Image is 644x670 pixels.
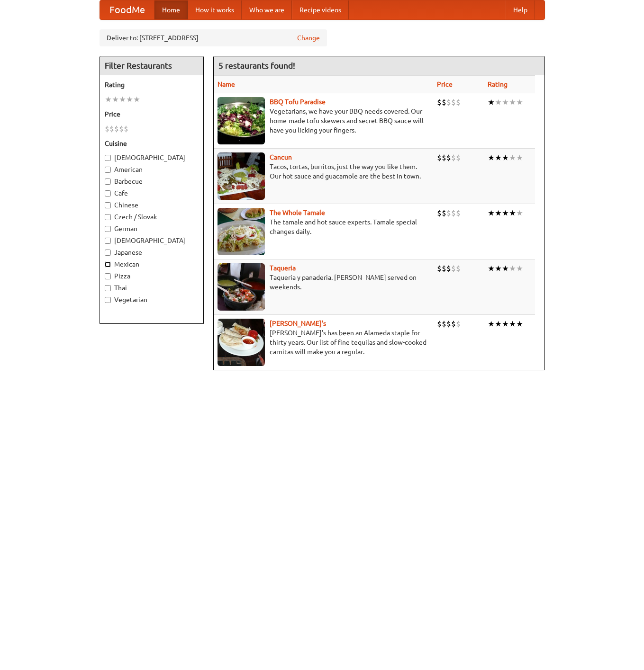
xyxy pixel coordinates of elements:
input: German [105,226,111,232]
input: Cafe [105,190,111,197]
img: cancun.jpg [218,152,265,200]
a: Help [506,0,535,19]
label: Vegetarian [105,295,199,304]
b: Cancun [270,153,292,161]
li: $ [442,152,446,163]
h5: Cuisine [105,139,199,148]
li: ★ [105,94,112,105]
a: Price [437,80,453,88]
li: ★ [516,319,523,329]
a: Taqueria [270,264,296,272]
input: Pizza [105,273,111,279]
a: [PERSON_NAME]'s [270,320,326,327]
li: $ [437,97,442,107]
h5: Rating [105,80,199,89]
li: $ [456,319,461,329]
div: Deliver to: [STREET_ADDRESS] [100,29,327,46]
a: Recipe videos [292,0,349,19]
input: [DEMOGRAPHIC_DATA] [105,238,111,244]
a: How it works [188,0,242,19]
label: Thai [105,283,199,293]
li: $ [446,263,451,274]
li: ★ [488,263,495,274]
li: ★ [502,97,509,107]
li: $ [437,319,442,329]
li: $ [442,319,446,329]
li: $ [442,97,446,107]
a: Who we are [242,0,292,19]
li: ★ [488,97,495,107]
li: ★ [502,263,509,274]
input: [DEMOGRAPHIC_DATA] [105,155,111,161]
li: ★ [509,319,516,329]
li: ★ [509,152,516,163]
b: BBQ Tofu Paradise [270,98,326,106]
li: $ [114,124,119,134]
label: [DEMOGRAPHIC_DATA] [105,153,199,162]
li: ★ [509,208,516,218]
li: ★ [488,319,495,329]
li: ★ [509,97,516,107]
ng-pluralize: 5 restaurants found! [218,61,295,70]
img: wholetamale.jpg [218,208,265,255]
li: ★ [488,208,495,218]
label: Mexican [105,259,199,269]
input: American [105,167,111,173]
li: ★ [488,152,495,163]
li: ★ [119,94,126,105]
li: ★ [502,319,509,329]
li: $ [451,97,456,107]
h4: Filter Restaurants [100,56,203,75]
li: ★ [509,263,516,274]
input: Barbecue [105,179,111,185]
label: [DEMOGRAPHIC_DATA] [105,236,199,245]
li: $ [446,152,451,163]
li: ★ [495,97,502,107]
li: $ [446,208,451,218]
li: $ [456,208,461,218]
a: The Whole Tamale [270,209,325,216]
li: $ [446,319,451,329]
li: ★ [126,94,133,105]
li: $ [451,319,456,329]
li: ★ [495,208,502,218]
li: ★ [495,152,502,163]
li: ★ [133,94,140,105]
li: $ [109,124,114,134]
h5: Price [105,109,199,119]
li: $ [456,263,461,274]
label: American [105,165,199,174]
li: ★ [516,152,523,163]
a: Home [154,0,188,19]
a: Change [297,33,320,43]
p: Vegetarians, we have your BBQ needs covered. Our home-made tofu skewers and secret BBQ sauce will... [218,107,429,135]
a: FoodMe [100,0,154,19]
p: Taqueria y panaderia. [PERSON_NAME] served on weekends. [218,273,429,292]
li: $ [451,263,456,274]
li: ★ [495,263,502,274]
a: Rating [488,80,508,88]
input: Vegetarian [105,297,111,303]
li: $ [437,208,442,218]
input: Thai [105,285,111,291]
li: $ [437,152,442,163]
img: pedros.jpg [218,319,265,366]
li: ★ [516,208,523,218]
li: $ [119,124,124,134]
p: [PERSON_NAME]'s has been an Alameda staple for thirty years. Our list of fine tequilas and slow-c... [218,328,429,357]
li: $ [446,97,451,107]
p: The tamale and hot sauce experts. Tamale special changes daily. [218,217,429,236]
label: Barbecue [105,177,199,186]
input: Chinese [105,202,111,208]
img: taqueria.jpg [218,263,265,311]
li: ★ [502,152,509,163]
li: $ [451,208,456,218]
li: $ [442,208,446,218]
li: $ [442,263,446,274]
li: ★ [502,208,509,218]
li: $ [437,263,442,274]
li: $ [456,97,461,107]
li: $ [124,124,128,134]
